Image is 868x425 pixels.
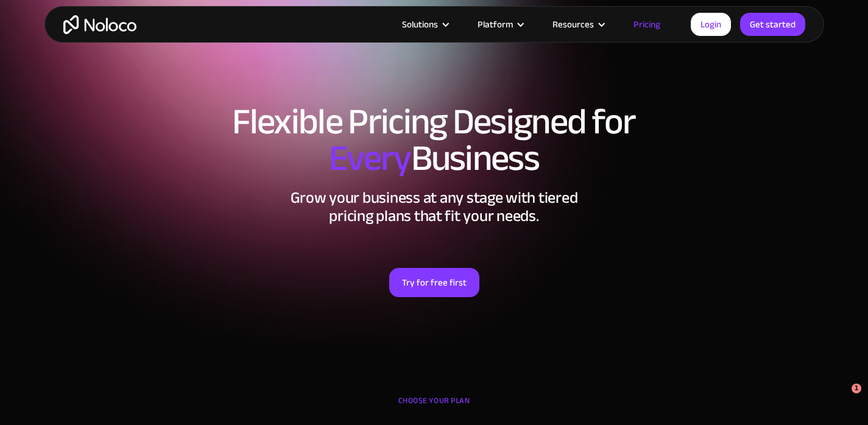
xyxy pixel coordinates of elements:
h2: Grow your business at any stage with tiered pricing plans that fit your needs. [57,189,812,225]
span: Every [329,124,411,192]
div: Platform [462,16,537,32]
a: Pricing [618,16,676,32]
div: Platform [478,16,513,32]
h1: Flexible Pricing Designed for Business [57,104,812,177]
div: Resources [552,16,594,32]
div: Resources [537,16,618,32]
a: Get started [740,13,805,36]
span: 1 [852,384,861,393]
a: home [63,15,136,34]
a: Try for free first [389,268,479,297]
div: Solutions [387,16,462,32]
a: Login [691,13,731,36]
iframe: Intercom live chat [827,384,856,413]
div: CHOOSE YOUR PLAN [57,392,812,422]
div: Solutions [402,16,438,32]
